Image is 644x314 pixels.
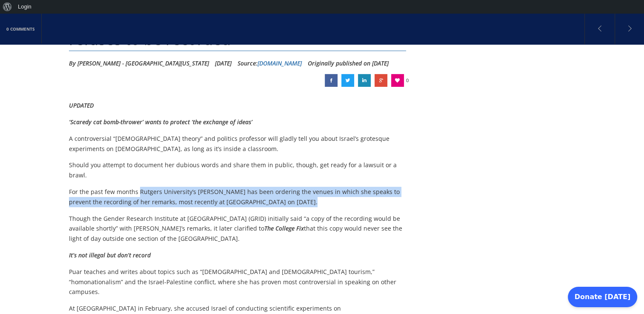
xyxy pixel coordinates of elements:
[341,74,354,87] a: Meet the professor who says Israel experiments on Palestinians but refuses to be recorded
[69,134,406,154] p: A controversial “[DEMOGRAPHIC_DATA] theory” and politics professor will gladly tell you about Isr...
[69,57,209,70] li: By [PERSON_NAME] - [GEOGRAPHIC_DATA][US_STATE]
[238,57,302,70] div: Source:
[69,118,252,126] strong: ‘Scaredy cat bomb-thrower’ wants to protect ‘the exchange of ideas’
[215,57,232,70] li: [DATE]
[69,101,94,109] strong: UPDATED
[258,59,302,67] a: [DOMAIN_NAME]
[375,74,387,87] a: Meet the professor who says Israel experiments on Palestinians but refuses to be recorded
[69,267,406,297] p: Puar teaches and writes about topics such as “[DEMOGRAPHIC_DATA] and [DEMOGRAPHIC_DATA] tourism,”...
[308,57,389,70] li: Originally published on [DATE]
[325,74,338,87] a: Meet the professor who says Israel experiments on Palestinians but refuses to be recorded
[406,74,409,87] span: 0
[69,160,406,180] p: Should you attempt to document her dubious words and share them in public, though, get ready for ...
[69,251,151,259] strong: It’s not illegal but don’t record
[69,214,406,244] p: Though the Gender Research Institute at [GEOGRAPHIC_DATA] (GRID) initially said “a copy of the re...
[69,187,406,207] p: For the past few months Rutgers University’s [PERSON_NAME] has been ordering the venues in which ...
[358,74,371,87] a: Meet the professor who says Israel experiments on Palestinians but refuses to be recorded
[264,224,304,232] em: The College Fix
